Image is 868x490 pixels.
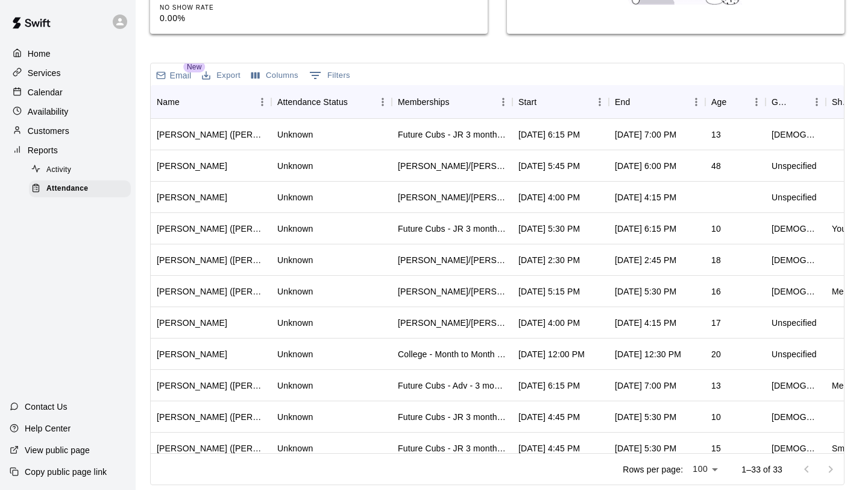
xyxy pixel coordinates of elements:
div: Todd/Brad - 6 Month Membership - 2x per week [398,160,506,172]
div: Jose Melendez [157,160,227,172]
div: Shirt Size [832,85,851,119]
div: Sep 16, 2025, 5:15 PM [518,285,580,297]
div: Sep 16, 2025, 12:00 PM [518,348,585,360]
div: Future Cubs - JR 3 month Membership , Advanced Hitting 6 Months [398,129,506,141]
div: Sep 16, 2025, 6:15 PM [518,129,580,141]
div: End [615,85,630,119]
a: Attendance [29,179,136,198]
div: Tom/Mike - 6 Month Unlimited Membership [398,285,506,297]
div: Unknown [277,254,313,266]
div: Sep 16, 2025, 4:45 PM [518,411,580,423]
div: Unknown [277,285,313,297]
button: Menu [747,93,766,111]
a: Customers [10,122,126,140]
button: Menu [253,93,271,111]
div: Unknown [277,411,313,423]
div: Activity [29,162,131,179]
div: 13 [711,129,721,141]
div: Memberships [392,85,512,119]
div: Gender [766,85,826,119]
div: Start [518,85,536,119]
div: Tom/Mike - Monthly 1x per week [398,254,506,266]
div: Sep 16, 2025, 4:00 PM [518,191,580,203]
p: Help Center [25,422,71,434]
a: Reports [10,141,126,159]
div: 10 [711,223,721,235]
p: 0.00% [160,12,280,25]
div: Unknown [277,317,313,329]
div: Unknown [277,129,313,141]
div: Sep 16, 2025, 2:30 PM [518,254,580,266]
div: Sep 16, 2025, 12:30 PM [615,348,681,360]
button: Sort [180,94,197,110]
a: Availability [10,103,126,121]
div: Unspecified [772,317,817,329]
div: Unknown [277,442,313,454]
button: Menu [591,93,609,111]
a: Home [10,45,126,63]
p: Reports [28,144,58,156]
div: Sep 16, 2025, 4:45 PM [518,442,580,454]
div: Josiah Graff (Michael Graff) [157,442,265,454]
p: Availability [28,106,69,118]
div: 48 [711,160,721,172]
div: Unspecified [772,191,817,203]
div: Male [772,380,820,392]
div: Sep 16, 2025, 4:00 PM [518,317,580,329]
div: Small [832,442,854,454]
p: Services [28,67,61,79]
div: 17 [711,317,721,329]
div: Gender [772,85,791,119]
div: Male [772,129,820,141]
p: Customers [28,125,69,137]
button: Menu [808,93,826,111]
div: Attendance Status [271,85,392,119]
div: Sep 16, 2025, 6:15 PM [615,223,676,235]
div: Unspecified [772,348,817,360]
button: Sort [791,94,808,110]
div: Sep 16, 2025, 5:30 PM [615,411,676,423]
div: End [609,85,705,119]
button: Show filters [306,66,353,85]
div: Male [772,285,820,297]
p: Copy public page link [25,466,107,478]
div: Unknown [277,223,313,235]
button: Export [199,66,244,85]
div: Javier Bonfante (Julissa Bonfante) [157,285,265,297]
button: Sort [348,94,365,110]
div: Medium [832,285,863,297]
div: Sep 16, 2025, 5:30 PM [615,285,676,297]
div: 18 [711,254,721,266]
div: Future Cubs - JR 3 month Membership , Future Cubs - Adv - 3 month membership , Future Cubs 3 mont... [398,442,506,454]
button: Sort [536,94,553,110]
div: Name [157,85,180,119]
div: Sep 16, 2025, 6:00 PM [615,160,676,172]
div: Sep 16, 2025, 4:15 PM [615,317,676,329]
div: Unknown [277,380,313,392]
div: Age [705,85,766,119]
div: 16 [711,285,721,297]
div: Colin Rodia (Michael Rodia) [157,223,265,235]
div: Age [711,85,726,119]
div: 13 [711,380,721,392]
div: Future Cubs - Adv - 3 month membership , Future Cubs 3 month membership - Ages 13+ [398,380,506,392]
div: Sep 16, 2025, 5:30 PM [518,223,580,235]
div: Unknown [277,160,313,172]
div: Ryan Dewland (Richard Dewland) [157,254,265,266]
div: Sep 16, 2025, 7:00 PM [615,380,676,392]
div: Future Cubs - JR 3 month Membership , Future Cubs - Adv - 3 month membership , Future Cubs 3 mont... [398,411,506,423]
div: Memberships [398,85,450,119]
div: Sep 16, 2025, 5:30 PM [615,442,676,454]
p: NO SHOW RATE [160,3,280,12]
div: Male [772,442,820,454]
div: Sep 16, 2025, 2:45 PM [615,254,676,266]
div: Unknown [277,348,313,360]
div: Attendance Status [277,85,348,119]
div: Tom/Mike - 6 Month Membership - 2x per week [398,191,506,203]
div: Medium [832,380,863,392]
button: Email [153,67,194,84]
